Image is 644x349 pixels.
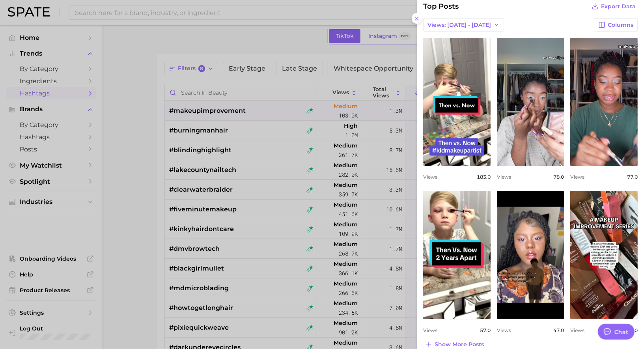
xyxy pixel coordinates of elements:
[423,18,504,32] button: Views: [DATE] - [DATE]
[601,3,636,10] span: Export Data
[608,22,633,28] span: Columns
[497,327,511,333] span: Views
[553,174,564,180] span: 78.0
[590,1,638,12] button: Export Data
[570,327,584,333] span: Views
[497,174,511,180] span: Views
[477,174,491,180] span: 183.0
[423,1,459,12] span: Top Posts
[423,174,437,180] span: Views
[435,341,484,348] span: Show more posts
[480,327,491,333] span: 57.0
[594,18,638,32] button: Columns
[427,22,491,28] span: Views: [DATE] - [DATE]
[570,174,584,180] span: Views
[553,327,564,333] span: 47.0
[423,327,437,333] span: Views
[627,174,638,180] span: 77.0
